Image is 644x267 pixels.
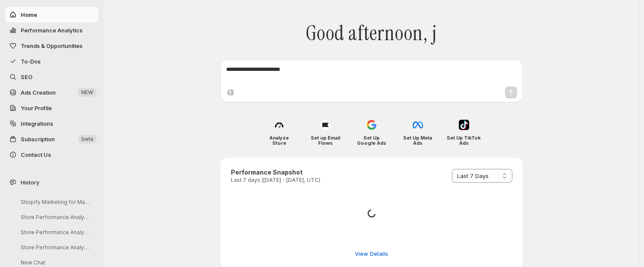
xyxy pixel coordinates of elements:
[82,136,93,143] span: beta
[21,136,55,143] span: Subscription
[21,73,32,80] span: SEO
[350,247,393,261] button: View detailed performance
[5,54,98,69] button: To-Dos
[5,38,98,54] button: Trends & Opportunities
[21,89,56,96] span: Ads Creation
[231,177,320,184] p: Last 7 days ([DATE] - [DATE], UTC)
[274,120,284,130] img: Analyze Store icon
[401,135,435,146] h4: Set Up Meta Ads
[5,147,98,162] button: Contact Us
[21,105,52,111] span: Your Profile
[262,135,296,146] h4: Analyze Store
[5,116,98,131] a: Integrations
[355,249,388,258] span: View Details
[413,120,423,130] img: Set Up Meta Ads icon
[21,120,53,127] span: Integrations
[14,210,96,224] button: Store Performance Analysis and Suggestions
[447,135,481,146] h4: Set Up TikTok Ads
[366,120,377,130] img: Set Up Google Ads icon
[459,120,469,130] img: Set Up TikTok Ads icon
[21,178,39,187] span: History
[226,88,235,97] button: Upload image
[5,7,98,22] button: Home
[354,135,388,146] h4: Set Up Google Ads
[231,168,320,177] h3: Performance Snapshot
[5,100,98,116] a: Your Profile
[21,11,37,18] span: Home
[5,69,98,85] a: SEO
[14,241,96,254] button: Store Performance Analysis and Recommendations
[21,27,82,34] span: Performance Analytics
[14,195,96,209] button: Shopify Marketing for MareFolk Store
[14,226,96,239] button: Store Performance Analysis and Recommendations
[5,131,98,147] button: Subscription
[21,58,41,65] span: To-Dos
[21,42,82,49] span: Trends & Opportunities
[5,22,98,38] button: Performance Analytics
[308,135,342,146] h4: Set up Email Flows
[5,85,98,100] button: Ads Creation
[320,120,331,130] img: Set up Email Flows icon
[21,151,51,158] span: Contact Us
[81,89,93,96] span: NEW
[306,21,437,46] span: Good afternoon, j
